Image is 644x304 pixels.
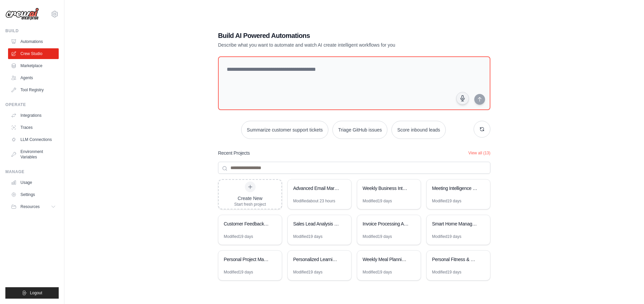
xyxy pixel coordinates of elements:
div: Invoice Processing Automation [363,220,409,227]
div: Modified 19 days [432,269,461,275]
h1: Build AI Powered Automations [218,31,443,40]
a: Tool Registry [8,85,59,95]
a: Automations [8,36,59,47]
div: Build [5,28,59,34]
span: Resources [20,204,40,209]
img: Logo [5,8,39,20]
div: Personal Project Management System [224,256,270,263]
div: Modified 19 days [432,234,461,239]
div: Start fresh project [234,202,266,207]
div: Personal Fitness & Health Tracking System [432,256,478,263]
a: Traces [8,122,59,133]
div: Create New [234,195,266,202]
a: Agents [8,72,59,83]
p: Describe what you want to automate and watch AI create intelligent workflows for you [218,42,443,48]
div: Customer Feedback Intelligence System [224,220,270,227]
div: Manage [5,169,59,174]
a: Integrations [8,110,59,121]
div: Weekly Business Intelligence Dashboard [363,185,409,192]
div: Modified 19 days [432,198,461,204]
div: Weekly Meal Planning & Recipe Discovery [363,256,409,263]
div: Modified 19 days [293,269,322,275]
button: Summarize customer support tickets [241,121,328,139]
a: Marketplace [8,60,59,71]
div: Advanced Email Marketing Automation [293,185,339,192]
div: Personalized Learning Management System [293,256,339,263]
button: Get new suggestions [474,121,490,138]
a: LLM Connections [8,134,59,145]
div: Modified 19 days [293,234,322,239]
button: Score inbound leads [391,121,446,139]
div: Smart Home Management & Automation [432,220,478,227]
h3: Recent Projects [218,150,250,156]
button: Triage GitHub issues [332,121,387,139]
button: Logout [5,287,59,299]
div: Modified 19 days [363,269,392,275]
div: Modified 19 days [363,234,392,239]
div: Modified 19 days [224,234,253,239]
button: View all (13) [468,150,490,156]
span: Logout [30,290,42,296]
a: Environment Variables [8,146,59,162]
button: Resources [8,201,59,212]
div: Sales Lead Analysis & Routing System [293,220,339,227]
div: Meeting Intelligence & Distribution System [432,185,478,192]
a: Usage [8,177,59,188]
div: Modified 19 days [363,198,392,204]
div: Operate [5,102,59,107]
div: Modified 19 days [224,269,253,275]
a: Settings [8,189,59,200]
button: Click to speak your automation idea [456,92,469,105]
div: Modified about 23 hours [293,198,335,204]
a: Crew Studio [8,48,59,59]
